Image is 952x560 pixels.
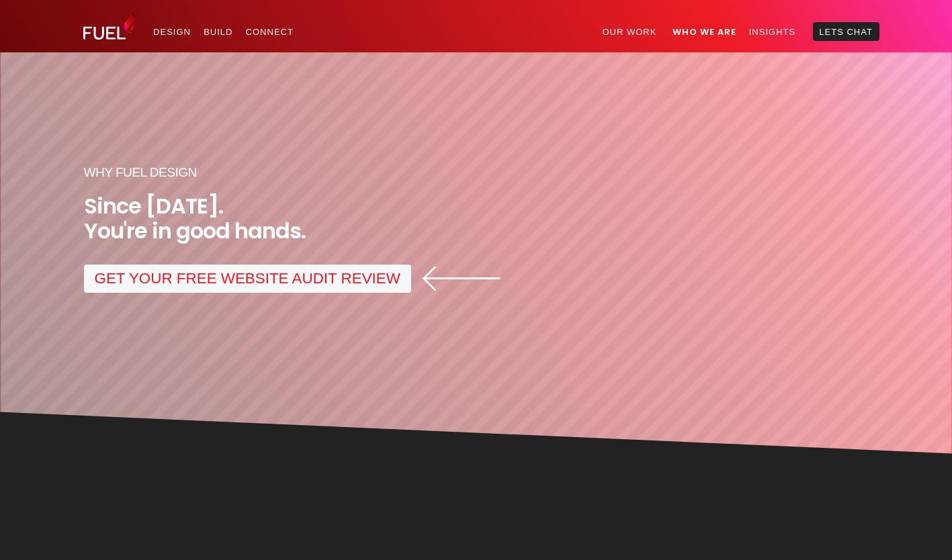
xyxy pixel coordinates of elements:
[742,22,802,42] a: Insights
[596,22,663,42] a: Our Work
[147,22,198,42] a: Design
[84,163,869,183] h1: Why Fuel Design
[666,22,742,42] a: Who We Are
[239,22,300,42] a: Connect
[84,193,869,243] h2: Since [DATE]. You're in good hands.
[198,22,239,42] a: Build
[813,22,879,42] a: Lets Chat
[84,265,411,293] a: GET YOUR FREE WEBSITE AUDIT REVIEW
[422,266,503,291] img: Left Arrow
[83,11,137,40] img: Fuel Design Ltd - Website design and development company in North Shore, Auckland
